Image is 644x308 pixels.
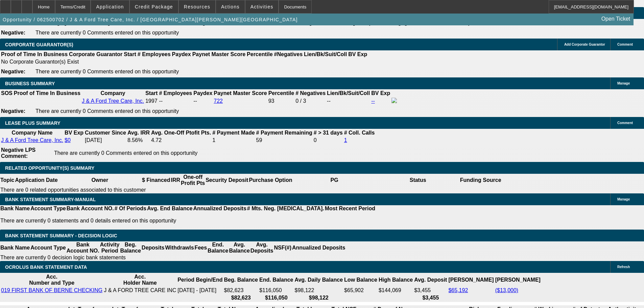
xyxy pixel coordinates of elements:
[348,51,367,57] b: BV Exp
[151,130,211,136] b: Avg. One-Off Ptofit Pts.
[216,0,245,13] button: Actions
[617,265,630,269] span: Refresh
[205,174,248,187] th: Security Deposit
[1,274,103,286] th: Acc. Number and Type
[1,137,63,143] a: J & A Ford Tree Care, Inc.
[214,90,267,96] b: Paynet Master Score
[5,197,96,202] span: BANK STATEMENT SUMMARY-MANUAL
[292,174,376,187] th: PG
[617,81,630,85] span: Manage
[259,274,293,286] th: End. Balance
[30,241,66,254] th: Account Type
[5,120,61,126] span: LEASE PLUS SUMMARY
[327,90,370,96] b: Lien/Bk/Suit/Coll
[177,287,223,294] td: [DATE] - [DATE]
[147,205,193,212] th: Avg. End Balance
[103,287,176,294] td: J & A FORD TREE CARE INC
[5,165,94,171] span: RELATED OPPORTUNITY(S) SUMMARY
[1,108,25,114] b: Negative:
[294,287,343,294] td: $98,122
[448,274,494,286] th: [PERSON_NAME]
[65,137,71,143] a: $0
[245,0,279,13] button: Activities
[138,51,171,57] b: # Employees
[224,294,258,301] th: $82,623
[177,274,223,286] th: Period Begin/End
[224,287,258,294] td: $82,623
[35,69,179,74] span: There are currently 0 Comments entered on this opportunity
[221,4,240,9] span: Actions
[1,51,68,58] th: Proof of Time In Business
[170,174,181,187] th: IRR
[193,90,212,96] b: Paydex
[448,287,468,293] a: $65,192
[124,51,136,57] b: Start
[414,287,447,294] td: $3,455
[274,51,303,57] b: #Negatives
[82,98,144,104] a: J & A Ford Tree Care, Inc.
[207,241,229,254] th: End. Balance
[212,130,255,136] b: # Payment Made
[247,205,325,212] th: # Mts. Neg. [MEDICAL_DATA].
[617,197,630,201] span: Manage
[120,241,141,254] th: Beg. Balance
[295,98,326,104] div: 0 / 3
[100,90,125,96] b: Company
[1,69,25,74] b: Negative:
[599,13,633,25] a: Open Ticket
[159,98,163,104] span: --
[248,174,292,187] th: Purchase Option
[159,90,192,96] b: # Employees
[30,205,66,212] th: Account Type
[91,0,129,13] button: Application
[344,274,378,286] th: Low Balance
[5,264,87,270] span: OCROLUS BANK STATEMENT DATA
[229,241,250,254] th: Avg. Balance
[344,287,378,294] td: $65,902
[344,137,347,143] a: 1
[378,287,413,294] td: $144,069
[184,4,210,9] span: Resources
[96,4,124,9] span: Application
[294,274,343,286] th: Avg. Daily Balance
[127,130,150,136] b: Avg. IRR
[193,205,246,212] th: Annualized Deposits
[371,98,375,104] a: --
[69,51,122,57] b: Corporate Guarantor
[414,294,447,301] th: $3,455
[224,274,258,286] th: Beg. Balance
[344,130,375,136] b: # Coll. Calls
[0,218,375,224] p: There are currently 0 statements and 0 details entered on this opportunity
[376,174,460,187] th: Status
[295,90,326,96] b: # Negatives
[35,108,179,114] span: There are currently 0 Comments entered on this opportunity
[617,121,633,125] span: Comment
[325,205,376,212] th: Most Recent Period
[391,98,397,103] img: facebook-icon.png
[1,58,370,65] td: No Corporate Guarantor(s) Exist
[14,90,81,97] th: Proof of Time In Business
[247,51,272,57] b: Percentile
[100,241,120,254] th: Activity Period
[181,174,205,187] th: One-off Profit Pts
[85,137,126,144] td: [DATE]
[259,294,293,301] th: $116,050
[151,137,211,144] td: 4.72
[1,30,25,35] b: Negative:
[273,241,292,254] th: NSF(#)
[256,130,312,136] b: # Payment Remaining
[141,241,165,254] th: Deposits
[1,90,13,97] th: SOS
[5,81,55,86] span: BUSINESS SUMMARY
[66,205,114,212] th: Bank Account NO.
[5,42,73,47] span: CORPORATE GUARANTOR(S)
[1,147,35,159] b: Negative LPS Comment:
[179,0,215,13] button: Resources
[294,294,343,301] th: $98,122
[460,174,502,187] th: Funding Source
[58,174,142,187] th: Owner
[1,287,102,293] a: 019 FIRST BANK OF BERNE CHECKING
[495,287,519,293] a: ($13,000)
[145,90,158,96] b: Start
[256,137,313,144] td: 59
